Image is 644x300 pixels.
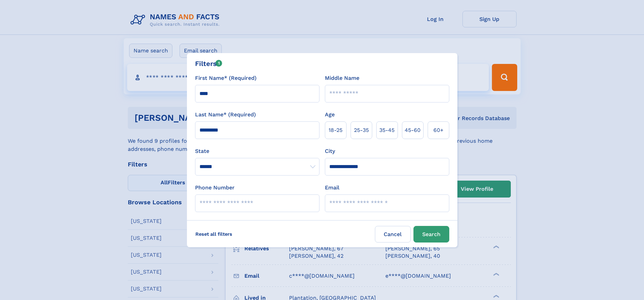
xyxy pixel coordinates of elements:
[413,226,449,243] button: Search
[195,184,235,192] label: Phone Number
[329,126,342,134] span: 18‑25
[405,126,421,134] span: 45‑60
[325,184,339,192] label: Email
[379,126,395,134] span: 35‑45
[191,226,237,242] label: Reset all filters
[195,59,222,69] div: Filters
[354,126,369,134] span: 25‑35
[195,147,319,155] label: State
[433,126,444,134] span: 60+
[195,111,256,119] label: Last Name* (Required)
[195,74,257,82] label: First Name* (Required)
[325,74,359,82] label: Middle Name
[325,147,335,155] label: City
[325,111,335,119] label: Age
[375,226,411,243] label: Cancel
